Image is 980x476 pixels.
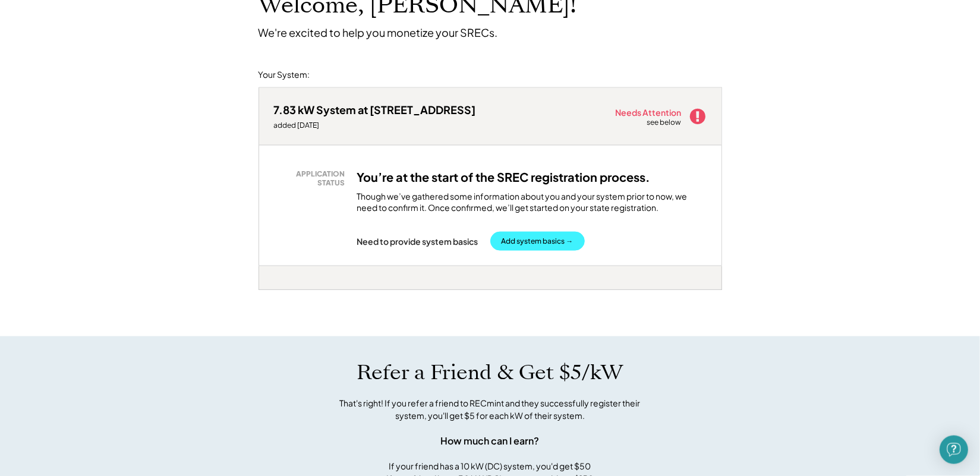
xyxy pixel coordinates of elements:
[259,26,498,39] div: We're excited to help you monetize your SRECs.
[357,169,651,185] h3: You’re at the start of the SREC registration process.
[274,121,476,130] div: added [DATE]
[647,118,683,128] div: see below
[616,108,683,116] div: Needs Attention
[357,236,478,247] div: Need to provide system basics
[490,232,585,251] button: Add system basics →
[441,434,540,448] div: How much can I earn?
[357,360,623,385] h1: Refer a Friend & Get $5/kW
[940,436,968,464] div: Open Intercom Messenger
[327,397,654,422] div: That's right! If you refer a friend to RECmint and they successfully register their system, you'l...
[259,69,310,81] div: Your System:
[274,103,476,116] div: 7.83 kW System at [STREET_ADDRESS]
[259,290,302,295] div: ajw8oqbd - VA Distributed
[280,169,345,188] div: APPLICATION STATUS
[357,191,707,214] div: Though we’ve gathered some information about you and your system prior to now, we need to confirm...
